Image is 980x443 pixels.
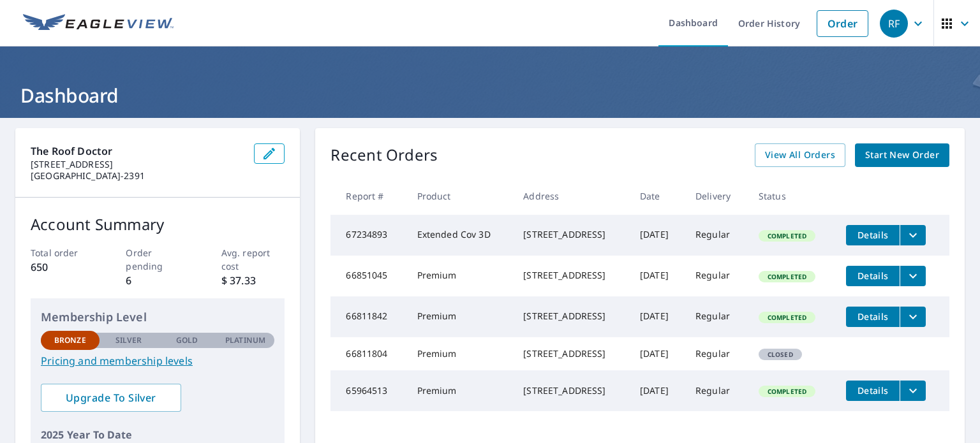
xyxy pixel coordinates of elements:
img: EV Logo [23,14,174,33]
p: Recent Orders [330,143,438,167]
th: Report # [330,177,406,215]
span: Details [854,384,892,396]
button: detailsBtn-65964513 [846,381,900,401]
th: Status [748,177,836,215]
span: Upgrade To Silver [51,391,171,405]
p: Total order [31,246,94,259]
p: Platinum [225,335,265,346]
p: 6 [126,273,189,288]
button: filesDropdownBtn-66851045 [900,266,926,286]
p: Silver [115,335,142,346]
td: 66811804 [330,337,406,370]
p: Membership Level [41,309,274,326]
td: Regular [685,256,748,296]
td: Premium [407,370,514,411]
th: Product [407,177,514,215]
button: detailsBtn-67234893 [846,225,900,245]
button: detailsBtn-66851045 [846,266,900,286]
a: Upgrade To Silver [41,384,181,412]
span: Completed [760,387,814,396]
td: 66811842 [330,296,406,337]
p: Order pending [126,246,189,273]
td: 66851045 [330,256,406,296]
span: Details [854,310,892,323]
div: RF [880,10,908,38]
td: [DATE] [630,337,685,370]
td: [DATE] [630,256,685,296]
span: View All Orders [765,147,835,163]
div: [STREET_ADDRESS] [523,228,620,241]
td: 67234893 [330,215,406,256]
p: Account Summary [31,213,285,236]
div: [STREET_ADDRESS] [523,269,620,282]
a: Order [817,10,868,37]
td: [DATE] [630,296,685,337]
p: The Roof Doctor [31,143,244,159]
th: Address [513,177,630,215]
td: Premium [407,337,514,370]
span: Closed [760,350,801,359]
p: Avg. report cost [221,246,285,273]
button: filesDropdownBtn-66811842 [900,307,926,327]
a: View All Orders [755,143,845,167]
p: [GEOGRAPHIC_DATA]-2391 [31,170,244,182]
button: detailsBtn-66811842 [846,307,900,327]
p: 650 [31,259,94,275]
th: Date [630,177,685,215]
div: [STREET_ADDRESS] [523,347,620,360]
p: 2025 Year To Date [41,427,274,442]
span: Start New Order [865,147,939,163]
th: Delivery [685,177,748,215]
td: Regular [685,337,748,370]
td: [DATE] [630,215,685,256]
p: [STREET_ADDRESS] [31,159,244,170]
td: Premium [407,296,514,337]
button: filesDropdownBtn-65964513 [900,381,926,401]
span: Completed [760,313,814,322]
div: [STREET_ADDRESS] [523,310,620,323]
span: Details [854,229,892,241]
span: Details [854,270,892,282]
td: Regular [685,215,748,256]
p: Gold [176,335,198,346]
h1: Dashboard [15,82,965,108]
td: Regular [685,296,748,337]
span: Completed [760,272,814,281]
span: Completed [760,231,814,240]
a: Start New Order [855,143,949,167]
td: [DATE] [630,370,685,411]
div: [STREET_ADDRESS] [523,384,620,397]
p: Bronze [54,335,86,346]
td: Extended Cov 3D [407,215,514,256]
a: Pricing and membership levels [41,353,274,368]
td: 65964513 [330,370,406,411]
td: Premium [407,256,514,296]
td: Regular [685,370,748,411]
button: filesDropdownBtn-67234893 [900,225,926,245]
p: $ 37.33 [221,273,285,288]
